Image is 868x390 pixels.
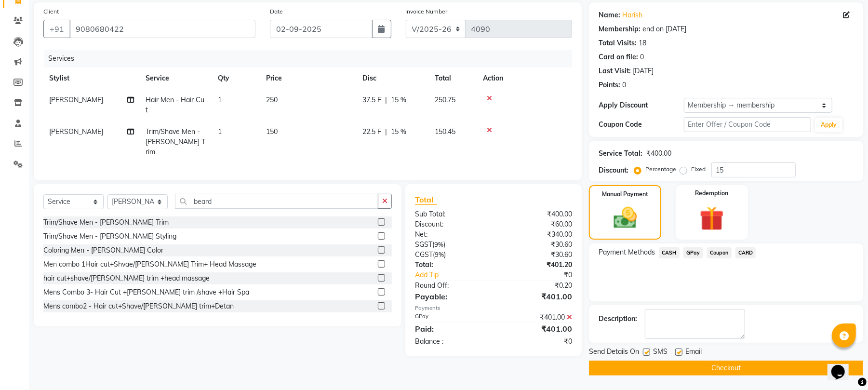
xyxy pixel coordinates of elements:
div: Last Visit: [599,66,631,76]
input: Search by Name/Mobile/Email/Code [69,20,255,38]
div: Service Total: [599,148,642,159]
div: 18 [639,38,646,48]
div: Round Off: [408,281,494,291]
th: Action [477,67,572,89]
label: Redemption [695,189,728,198]
input: Search or Scan [175,194,378,209]
span: Send Details On [589,347,639,359]
div: Net: [408,229,494,240]
span: SGST [415,240,432,249]
span: 250.75 [435,95,455,104]
div: ₹400.00 [494,209,579,219]
button: Apply [815,118,842,132]
span: Payment Methods [599,247,655,257]
div: end on [DATE] [642,24,686,34]
div: ₹0 [494,336,579,347]
th: Service [140,67,212,89]
div: Total: [408,260,494,270]
span: 9% [434,241,443,248]
a: Harish [622,10,642,20]
span: 15 % [391,95,406,105]
span: CASH [659,247,680,258]
div: Trim/Shave Men - [PERSON_NAME] Styling [43,231,176,242]
div: ₹401.20 [494,260,579,270]
span: 9% [435,251,444,258]
div: Description: [599,314,637,324]
a: Add Tip [408,270,508,280]
span: GPay [683,247,703,258]
div: Discount: [599,165,628,175]
div: Mens combo2 - Hair cut+Shave/[PERSON_NAME] trim+Detan [43,301,234,311]
div: Payments [415,304,572,312]
div: ₹400.00 [646,148,671,159]
label: Date [270,7,283,16]
span: | [385,95,387,105]
div: Payable: [408,291,494,302]
div: ₹0.20 [494,281,579,291]
input: Enter Offer / Coupon Code [684,117,811,132]
div: Coloring Men - [PERSON_NAME] Color [43,245,163,256]
button: +91 [43,20,70,38]
span: 15 % [391,127,406,137]
div: ₹0 [508,270,579,280]
div: Men combo 1Hair cut+Shvae/[PERSON_NAME] Trim+ Head Massage [43,259,256,269]
div: ₹401.00 [494,323,579,335]
div: Membership: [599,24,641,34]
div: Total Visits: [599,38,637,48]
div: GPay [408,312,494,323]
div: Card on file: [599,52,638,62]
span: 150 [266,127,278,136]
div: [DATE] [633,66,654,76]
th: Disc [357,67,429,89]
div: ₹401.00 [494,312,579,323]
label: Fixed [691,165,706,174]
div: ₹60.00 [494,219,579,229]
div: Coupon Code [599,120,683,130]
div: Balance : [408,336,494,347]
div: ( ) [408,240,494,250]
span: CGST [415,250,433,259]
div: ₹30.60 [494,250,579,260]
div: Sub Total: [408,209,494,219]
th: Qty [212,67,260,89]
iframe: chat widget [828,351,858,380]
img: _gift.svg [692,203,732,234]
span: Coupon [707,247,732,258]
label: Manual Payment [602,190,648,199]
div: ₹340.00 [494,229,579,240]
div: Trim/Shave Men - [PERSON_NAME] Trim [43,217,169,228]
label: Percentage [645,165,676,174]
span: Trim/Shave Men - [PERSON_NAME] Trim [146,127,205,156]
span: 1 [218,127,222,136]
div: Paid: [408,323,494,335]
div: Points: [599,80,620,90]
div: 0 [622,80,626,90]
div: Apply Discount [599,100,683,110]
div: Name: [599,10,620,20]
span: 1 [218,95,222,104]
th: Stylist [43,67,140,89]
span: 37.5 F [362,95,381,105]
div: Discount: [408,219,494,229]
div: 0 [640,52,644,62]
span: [PERSON_NAME] [49,127,103,136]
button: Checkout [589,361,863,376]
label: Client [43,7,59,16]
img: _cash.svg [606,204,644,231]
span: 250 [266,95,278,104]
div: ( ) [408,250,494,260]
span: CARD [735,247,756,258]
div: hair cut+shave/[PERSON_NAME] trim +head massage [43,273,210,283]
div: Services [44,50,579,67]
label: Invoice Number [406,7,448,16]
th: Total [429,67,477,89]
div: ₹401.00 [494,291,579,302]
th: Price [260,67,357,89]
span: [PERSON_NAME] [49,95,103,104]
div: ₹30.60 [494,240,579,250]
span: 150.45 [435,127,455,136]
div: Mens Combo 3- Hair Cut +[PERSON_NAME] trim /shave +Hair Spa [43,287,249,297]
span: Hair Men - Hair Cut [146,95,204,114]
span: | [385,127,387,137]
span: SMS [653,347,668,359]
